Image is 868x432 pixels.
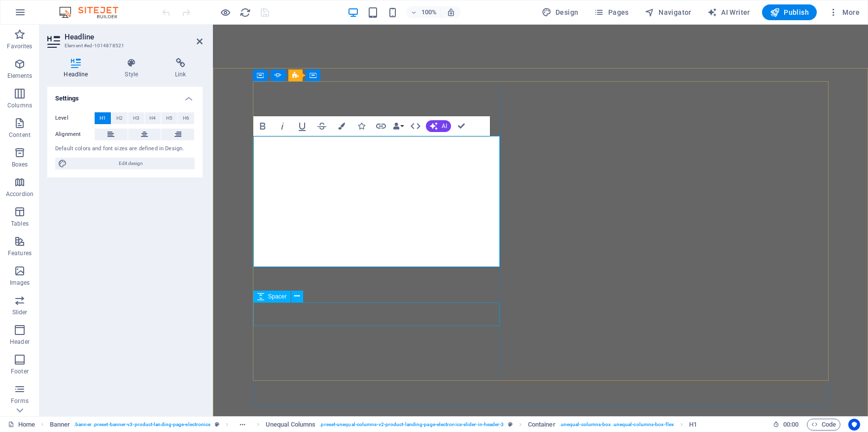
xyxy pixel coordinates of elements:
[95,112,111,124] button: H1
[57,6,131,18] img: Editor Logo
[11,220,29,228] p: Tables
[447,8,455,17] i: On resize automatically adjust zoom level to fit chosen device.
[12,308,28,316] p: Slider
[8,249,32,257] p: Features
[55,158,195,169] button: Edit design
[319,419,504,431] span: . preset-unequal-columns-v2-product-landing-page-electronics-slider-in-header-3
[442,123,447,129] span: AI
[8,419,35,431] a: Click to cancel selection. Double-click to open Pages
[253,116,272,136] button: Bold (⌘B)
[594,7,628,17] span: Pages
[7,72,33,80] p: Elements
[770,7,809,17] span: Publish
[689,419,697,431] span: Click to select. Double-click to edit
[10,338,30,346] p: Header
[100,112,106,124] span: H1
[312,116,331,136] button: Strikethrough
[707,7,750,17] span: AI Writer
[773,419,799,431] h6: Session time
[111,112,128,124] button: H2
[11,397,29,405] p: Forms
[406,116,425,136] button: HTML
[128,112,144,124] button: H3
[50,419,70,431] span: Click to select. Double-click to edit
[55,129,95,140] label: Alignment
[352,116,371,136] button: Icons
[11,367,29,375] p: Footer
[166,112,173,124] span: H5
[528,419,556,431] span: Click to select. Double-click to edit
[149,112,156,124] span: H4
[452,116,471,136] button: Confirm (⌘+⏎)
[807,419,840,431] button: Code
[50,419,697,431] nav: breadcrumb
[421,6,437,18] h6: 100%
[116,112,123,124] span: H2
[641,4,695,20] button: Navigator
[7,42,32,50] p: Favorites
[645,7,692,17] span: Navigator
[372,116,390,136] button: Link
[426,120,451,132] button: AI
[538,4,583,20] button: Design
[266,419,315,431] span: Click to select. Double-click to edit
[55,112,95,124] label: Level
[6,190,34,198] p: Accordion
[12,161,28,168] p: Boxes
[183,112,189,124] span: H6
[406,6,441,18] button: 100%
[9,131,31,139] p: Content
[145,112,161,124] button: H4
[268,294,287,299] span: Spacer
[332,116,351,136] button: Colors
[70,158,192,169] span: Edit design
[825,4,864,20] button: More
[47,58,108,79] h4: Headline
[219,6,231,18] button: Click here to leave preview mode and continue editing
[133,112,139,124] span: H3
[790,421,792,428] span: :
[215,422,219,427] i: This element is a customizable preset
[108,58,159,79] h4: Style
[55,145,195,153] div: Default colors and font sizes are defined in Design.
[829,7,860,17] span: More
[848,419,860,431] button: Usercentrics
[240,7,251,18] i: Reload page
[762,4,817,20] button: Publish
[65,41,183,50] h3: Element #ed-1014878521
[703,4,754,20] button: AI Writer
[590,4,632,20] button: Pages
[161,112,177,124] button: H5
[273,116,292,136] button: Italic (⌘I)
[783,419,799,431] span: 00 00
[159,58,203,79] h4: Link
[542,7,579,17] span: Design
[7,101,32,109] p: Columns
[47,87,203,104] h4: Settings
[239,6,251,18] button: reload
[10,279,30,287] p: Images
[178,112,194,124] button: H6
[811,419,836,431] span: Code
[559,419,674,431] span: . unequal-columns-box .unequal-columns-box-flex
[293,116,312,136] button: Underline (⌘U)
[74,419,210,431] span: . banner .preset-banner-v3-product-landing-page-electronics
[508,422,513,427] i: This element is a customizable preset
[391,116,405,136] button: Data Bindings
[65,33,203,41] h2: Headline
[538,4,583,20] div: Design (Ctrl+Alt+Y)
